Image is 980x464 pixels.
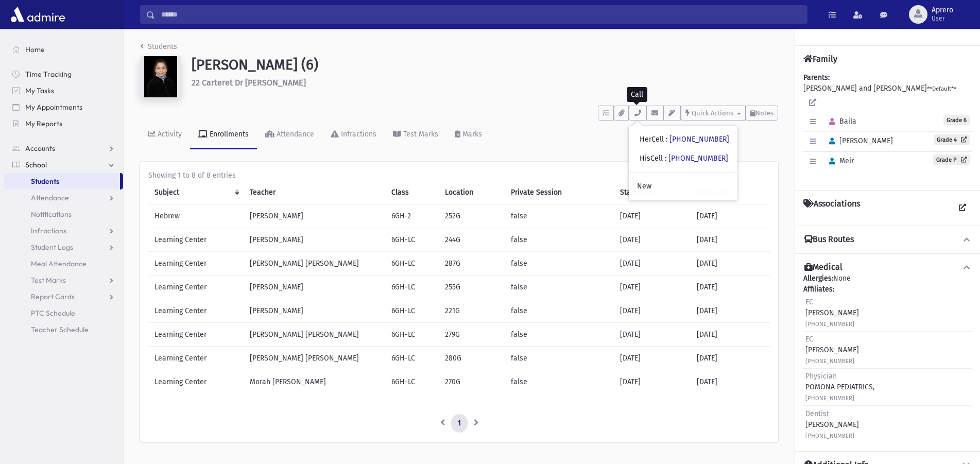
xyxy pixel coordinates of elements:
b: Affiliates: [803,285,834,294]
td: 6GH-LC [385,299,439,323]
span: Test Marks [31,276,66,285]
span: PTC Schedule [31,308,75,318]
th: Subject [148,181,244,204]
span: Teacher Schedule [31,325,89,334]
div: POMONA PEDIATRICS, [805,371,874,403]
span: Infractions [31,226,66,235]
th: Teacher [244,181,386,204]
a: Attendance [4,190,123,206]
span: Students [31,177,59,186]
a: Infractions [4,222,123,239]
span: : [665,154,666,163]
a: My Appointments [4,99,123,115]
td: [DATE] [691,370,770,394]
span: Time Tracking [25,70,72,79]
td: [PERSON_NAME] [PERSON_NAME] [244,347,386,370]
a: Teacher Schedule [4,321,123,338]
a: [PHONE_NUMBER] [669,135,729,144]
td: false [505,299,614,323]
td: [DATE] [691,299,770,323]
div: Enrollments [208,130,249,139]
th: Class [385,181,439,204]
a: Notifications [4,206,123,222]
span: Notes [755,109,773,117]
a: Students [140,42,177,51]
h4: Family [803,54,837,64]
th: Private Session [505,181,614,204]
td: Learning Center [148,276,244,299]
div: None [803,273,972,443]
span: User [932,14,953,23]
a: Activity [140,121,190,149]
div: Attendance [274,130,314,139]
td: 6GH-LC [385,347,439,370]
td: [DATE] [614,204,690,228]
a: Grade P [933,154,970,165]
a: PTC Schedule [4,305,123,321]
a: Test Marks [4,272,123,288]
a: Infractions [322,121,385,149]
b: Parents: [803,73,830,82]
div: Activity [156,130,182,139]
div: Marks [460,130,482,139]
td: false [505,204,614,228]
td: 6GH-LC [385,370,439,394]
a: Home [4,41,123,58]
h1: [PERSON_NAME] (6) [192,56,778,74]
td: 279G [439,323,504,347]
span: Meir [824,157,854,165]
h4: Medical [804,262,843,273]
td: [PERSON_NAME] [244,276,386,299]
div: [PERSON_NAME] [805,297,859,329]
span: My Reports [25,119,62,128]
a: [PHONE_NUMBER] [668,154,728,163]
td: false [505,323,614,347]
td: [DATE] [691,347,770,370]
a: Attendance [257,121,322,149]
td: [PERSON_NAME] [244,299,386,323]
span: Meal Attendance [31,259,87,268]
td: [PERSON_NAME] [244,204,386,228]
span: Dentist [805,409,829,418]
span: EC [805,298,813,306]
span: Aprero [932,6,953,14]
span: Attendance [31,193,69,202]
td: Morah [PERSON_NAME] [244,370,386,394]
td: Learning Center [148,299,244,323]
td: Learning Center [148,347,244,370]
span: EC [805,335,813,343]
div: Infractions [339,130,376,139]
td: 221G [439,299,504,323]
td: 280G [439,347,504,370]
td: 6GH-LC [385,276,439,299]
span: My Tasks [25,86,54,95]
small: [PHONE_NUMBER] [805,433,854,439]
td: [DATE] [691,204,770,228]
td: 252G [439,204,504,228]
td: Learning Center [148,370,244,394]
td: 287G [439,252,504,276]
button: Notes [746,106,778,121]
span: Notifications [31,210,72,219]
td: [DATE] [614,228,690,252]
a: 1 [451,414,468,433]
input: Search [155,5,807,24]
td: 255G [439,276,504,299]
button: Quick Actions [681,106,746,121]
small: [PHONE_NUMBER] [805,395,854,402]
div: HisCell [640,153,728,164]
span: Grade 6 [943,115,970,125]
a: Report Cards [4,288,123,305]
td: false [505,370,614,394]
a: My Reports [4,115,123,132]
small: [PHONE_NUMBER] [805,358,854,365]
div: Showing 1 to 8 of 8 entries [148,170,770,181]
td: Hebrew [148,204,244,228]
a: Test Marks [385,121,446,149]
div: [PERSON_NAME] [805,408,859,441]
td: 6GH-LC [385,252,439,276]
td: [PERSON_NAME] [PERSON_NAME] [244,252,386,276]
a: Enrollments [190,121,257,149]
div: Call [627,87,647,102]
a: View all Associations [953,199,972,217]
